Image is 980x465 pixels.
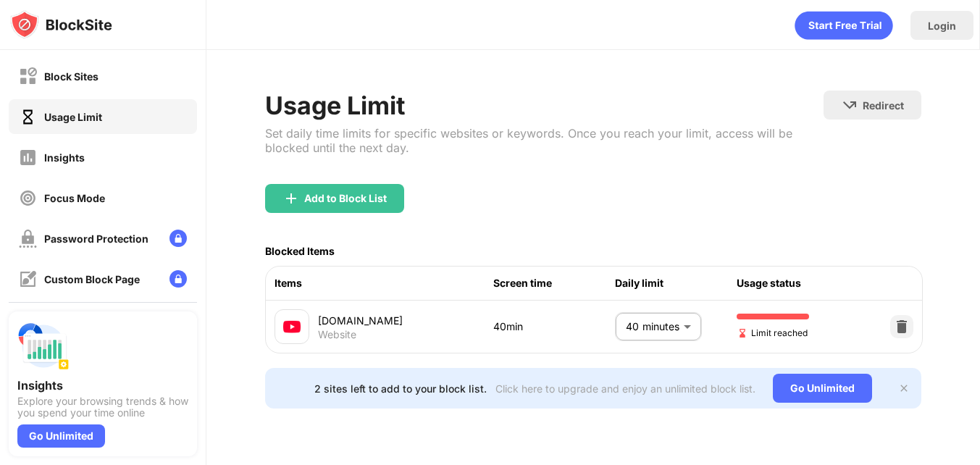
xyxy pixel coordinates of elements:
[493,319,615,335] div: 40min
[275,275,493,291] div: Items
[19,148,37,167] img: insights-off.svg
[737,327,748,339] img: hourglass-end.svg
[17,424,105,448] div: Go Unlimited
[737,326,808,340] span: Limit reached
[44,273,140,285] div: Custom Block Page
[17,378,188,393] div: Insights
[318,328,356,341] div: Website
[10,10,112,39] img: logo-blocksite.svg
[314,382,487,395] div: 2 sites left to add to your block list.
[19,230,37,248] img: password-protection-off.svg
[283,318,301,335] img: favicons
[626,319,678,335] p: 40 minutes
[265,91,824,120] div: Usage Limit
[17,320,70,372] img: push-insights.svg
[265,245,335,257] div: Blocked Items
[19,67,37,85] img: block-off.svg
[304,193,387,204] div: Add to Block List
[898,382,910,394] img: x-button.svg
[44,151,85,164] div: Insights
[19,189,37,207] img: focus-off.svg
[615,275,737,291] div: Daily limit
[44,232,148,245] div: Password Protection
[169,270,187,288] img: lock-menu.svg
[493,275,615,291] div: Screen time
[318,313,493,328] div: [DOMAIN_NAME]
[19,270,37,288] img: customize-block-page-off.svg
[773,374,872,403] div: Go Unlimited
[863,99,904,112] div: Redirect
[928,20,956,32] div: Login
[265,126,824,155] div: Set daily time limits for specific websites or keywords. Once you reach your limit, access will b...
[169,230,187,247] img: lock-menu.svg
[737,275,858,291] div: Usage status
[795,11,893,40] div: animation
[44,111,102,123] div: Usage Limit
[495,382,755,395] div: Click here to upgrade and enjoy an unlimited block list.
[17,395,188,419] div: Explore your browsing trends & how you spend your time online
[44,70,99,83] div: Block Sites
[44,192,105,204] div: Focus Mode
[19,108,37,126] img: time-usage-on.svg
